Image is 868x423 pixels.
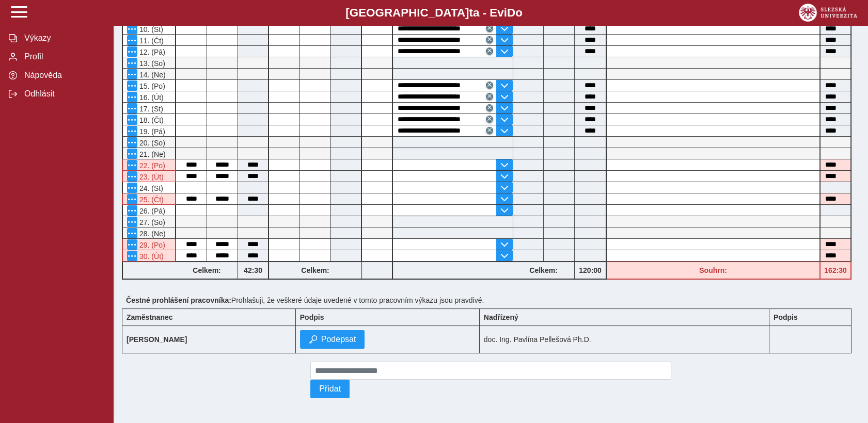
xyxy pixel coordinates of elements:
b: [PERSON_NAME] [127,335,187,344]
span: 22. (Po) [137,161,165,170]
button: Menu [127,126,137,136]
button: Menu [127,58,137,68]
span: Odhlásit [21,89,105,99]
span: 17. (St) [137,105,163,113]
span: Přidat [319,384,341,394]
b: Zaměstnanec [127,313,172,321]
div: Po 6 hodinách nepřetržité práce je nutná přestávka v práci na jídlo a oddech v trvání nejméně 30 ... [122,171,176,182]
button: Menu [127,251,137,261]
td: doc. Ing. Pavlína Pellešová Ph.D. [479,326,769,353]
span: 16. (Út) [137,93,164,102]
span: 10. (St) [137,25,163,34]
button: Menu [127,228,137,238]
b: 42:30 [238,266,268,274]
b: Celkem: [513,266,574,274]
span: 11. (Čt) [137,37,164,45]
button: Menu [127,137,137,148]
button: Menu [127,35,137,45]
button: Přidat [310,380,350,398]
span: o [515,6,523,19]
button: Menu [127,205,137,216]
span: Podepsat [321,335,356,344]
span: Nápověda [21,71,105,80]
button: Menu [127,194,137,204]
button: Menu [127,149,137,159]
button: Podepsat [300,330,365,349]
button: Menu [127,160,137,170]
span: 26. (Pá) [137,207,165,215]
span: 24. (St) [137,184,163,192]
span: 20. (So) [137,139,165,147]
button: Menu [127,239,137,250]
button: Menu [127,217,137,227]
div: Po 6 hodinách nepřetržité práce je nutná přestávka v práci na jídlo a oddech v trvání nejméně 30 ... [122,250,176,262]
span: D [507,6,515,19]
button: Menu [127,92,137,102]
div: Prohlašuji, že veškeré údaje uvedené v tomto pracovním výkazu jsou pravdivé. [122,292,860,308]
span: 15. (Po) [137,82,165,90]
button: Menu [127,24,137,34]
span: 12. (Pá) [137,48,165,56]
button: Menu [127,171,137,182]
div: Fond pracovní doby (176 h) a součet hodin (162:30 h) se neshodují! [820,262,851,280]
button: Menu [127,69,137,79]
b: Podpis [300,313,324,321]
span: t [469,6,472,19]
span: 18. (Čt) [137,116,164,124]
b: 120:00 [575,266,606,274]
span: 21. (Ne) [137,150,166,158]
span: 19. (Pá) [137,127,165,136]
b: Nadřízený [484,313,518,321]
span: 28. (Ne) [137,230,166,238]
div: Po 6 hodinách nepřetržité práce je nutná přestávka v práci na jídlo a oddech v trvání nejméně 30 ... [122,193,176,205]
div: Po 6 hodinách nepřetržité práce je nutná přestávka v práci na jídlo a oddech v trvání nejméně 30 ... [122,159,176,171]
span: 23. (Út) [137,173,164,181]
span: 30. (Út) [137,252,164,261]
span: 13. (So) [137,59,165,68]
b: Celkem: [269,266,361,274]
button: Menu [127,46,137,57]
b: Čestné prohlášení pracovníka: [126,296,231,304]
span: 29. (Po) [137,241,165,249]
span: 25. (Čt) [137,196,164,204]
b: [GEOGRAPHIC_DATA] a - Evi [31,6,837,20]
span: 27. (So) [137,218,165,226]
b: Souhrn: [699,266,727,274]
button: Menu [127,80,137,91]
b: 162:30 [820,266,850,274]
span: Profil [21,52,105,61]
button: Menu [127,103,137,113]
span: Výkazy [21,34,105,43]
b: Podpis [774,313,798,321]
b: Celkem: [176,266,238,274]
img: logo_web_su.png [799,4,857,22]
button: Menu [127,115,137,125]
div: Po 6 hodinách nepřetržité práce je nutná přestávka v práci na jídlo a oddech v trvání nejméně 30 ... [122,239,176,250]
button: Menu [127,183,137,193]
div: Fond pracovní doby (176 h) a součet hodin (162:30 h) se neshodují! [607,262,820,280]
span: 14. (Ne) [137,71,166,79]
